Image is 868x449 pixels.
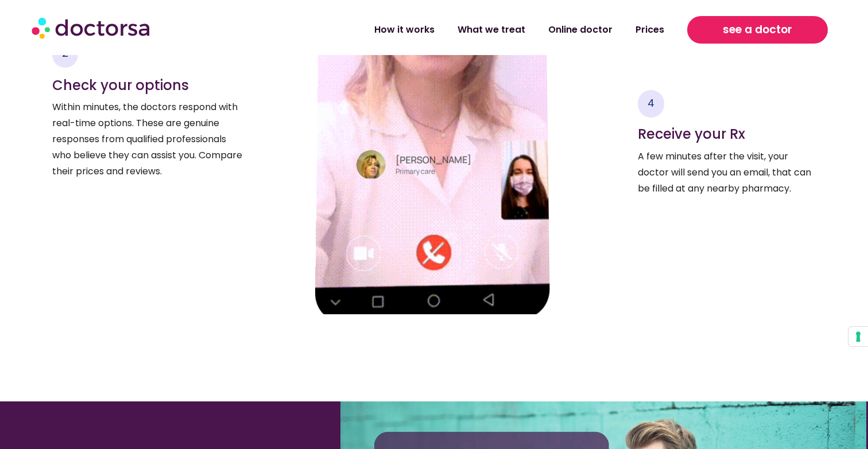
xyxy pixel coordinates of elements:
[848,327,868,346] button: Your consent preferences for tracking technologies
[229,17,676,43] nav: Menu
[648,96,654,110] span: 4
[638,126,816,143] h4: Receive your Rx
[687,16,828,44] a: see a doctor
[723,21,792,39] span: see a doctor
[396,155,511,167] h4: [PERSON_NAME]
[396,166,511,177] p: Primary care
[624,17,676,43] a: Prices
[446,17,537,43] a: What we treat
[52,99,243,179] p: Within minutes, the doctors respond with real-time options. These are genuine responses from qual...
[52,77,243,94] h4: Check your options
[537,17,624,43] a: Online doctor
[62,46,68,60] span: 2
[638,149,816,197] p: A few minutes after the visit, your doctor will send you an email, that can be filled at any near...
[363,17,446,43] a: How it works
